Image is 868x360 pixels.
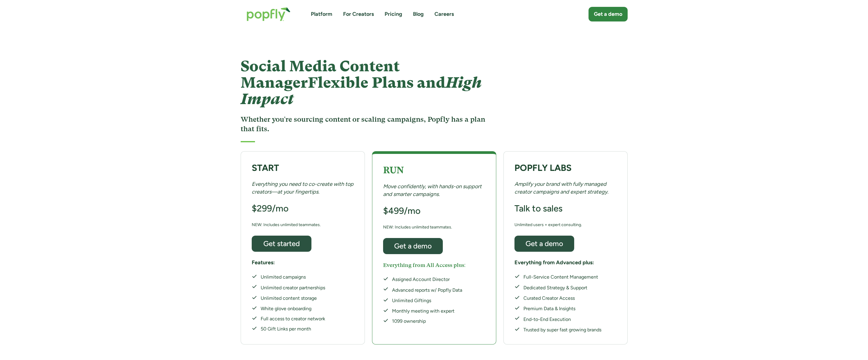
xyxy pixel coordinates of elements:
[261,305,325,312] div: White glove onboarding
[241,74,482,108] em: High Impact
[388,242,437,250] div: Get a demo
[523,284,601,291] div: Dedicated Strategy & Support
[252,203,288,214] h3: $299/mo
[383,223,452,231] div: NEW: Includes unlimited teammates.
[392,286,462,294] div: Advanced reports w/ Popfly Data
[514,181,609,195] em: Amplify your brand with fully managed creator campaigns and expert strategy.
[383,238,443,254] a: Get a demo
[383,205,420,217] h3: $499/mo
[523,274,601,280] div: Full-Service Content Management
[594,10,622,18] div: Get a demo
[383,165,404,175] strong: RUN
[392,297,462,304] div: Unlimited Giftings
[392,276,462,283] div: Assigned Account Director
[514,162,572,173] strong: POPFLY LABS
[392,318,462,325] div: 1099 ownership
[392,308,462,314] div: Monthly meeting with expert
[252,236,311,252] a: Get started
[252,221,321,228] div: NEW: Includes unlimited teammates.
[523,316,601,323] div: End-to-End Execution
[589,7,628,21] a: Get a demo
[261,284,325,291] div: Unlimited creator partnerships
[241,115,488,134] h3: Whether you're sourcing content or scaling campaigns, Popfly has a plan that fits.
[311,10,332,18] a: Platform
[520,240,569,247] div: Get a demo
[241,74,482,108] span: Flexible Plans and
[252,181,354,195] em: Everything you need to co-create with top creators—at your fingertips.
[241,1,296,27] a: home
[252,259,275,266] h5: Features:
[241,58,488,107] h1: Social Media Content Manager
[514,259,594,266] h5: Everything from Advanced plus:
[261,295,325,302] div: Unlimited content storage
[514,203,563,214] h3: Talk to sales
[252,162,279,173] strong: START
[413,10,424,18] a: Blog
[434,10,454,18] a: Careers
[261,326,325,332] div: 50 Gift Links per month
[257,240,306,247] div: Get started
[383,261,466,269] h5: Everything from All Access plus:
[385,10,402,18] a: Pricing
[261,274,325,280] div: Unlimited campaigns
[523,327,601,333] div: Trusted by super fast growing brands
[343,10,374,18] a: For Creators
[514,221,582,228] div: Unlimited users + expert consulting.
[514,236,574,252] a: Get a demo
[523,305,601,312] div: Premium Data & Insights
[383,183,482,197] em: Move confidently, with hands-on support and smarter campaigns.
[523,295,601,302] div: Curated Creator Access
[261,316,325,322] div: Full access to creator network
